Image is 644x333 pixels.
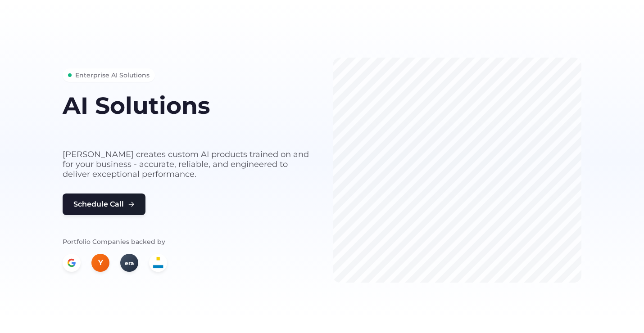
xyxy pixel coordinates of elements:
[63,122,311,139] h2: built for your business needs
[63,93,311,118] h1: AI Solutions
[75,70,150,80] span: Enterprise AI Solutions
[91,254,109,272] div: Y
[120,254,138,272] div: era
[63,237,311,247] p: Portfolio Companies backed by
[63,193,145,215] button: Schedule Call
[63,149,311,179] p: [PERSON_NAME] creates custom AI products trained on and for your business - accurate, reliable, a...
